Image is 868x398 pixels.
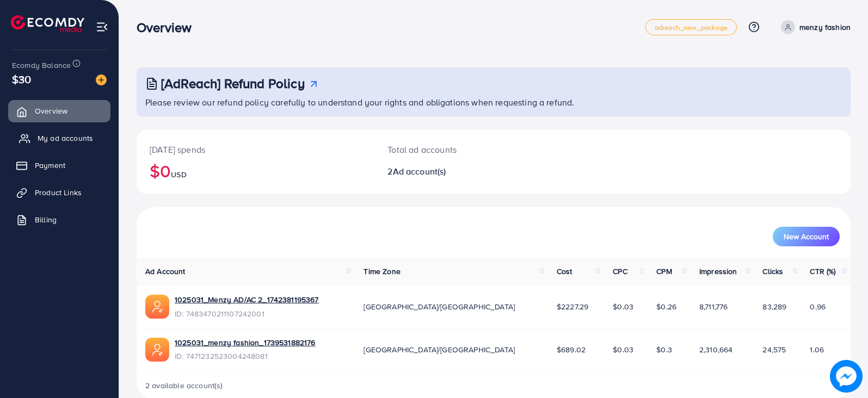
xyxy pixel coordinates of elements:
span: 2,310,664 [699,344,732,355]
span: CPM [656,266,672,277]
span: 2 available account(s) [145,380,223,391]
h3: Overview [137,20,200,35]
h2: $0 [150,160,361,181]
span: Cost [557,266,572,277]
button: New Account [773,227,840,246]
span: Impression [699,266,737,277]
span: CPC [613,266,627,277]
span: $2227.29 [557,301,588,312]
span: $0.03 [613,301,633,312]
span: Ad Account [145,266,186,277]
span: [GEOGRAPHIC_DATA]/[GEOGRAPHIC_DATA] [364,344,515,355]
span: ID: 7483470211107242001 [175,308,319,319]
img: ic-ads-acc.e4c84228.svg [145,295,169,319]
span: 83,289 [762,301,786,312]
a: My ad accounts [8,127,110,149]
a: Billing [8,209,110,231]
img: image [830,360,863,393]
p: [DATE] spends [150,143,361,156]
p: Please review our refund policy carefully to understand your rights and obligations when requesti... [145,96,844,109]
span: 0.96 [810,301,826,312]
p: Total ad accounts [387,143,540,156]
span: Billing [35,214,57,225]
h3: [AdReach] Refund Policy [161,76,305,91]
a: adreach_new_package [645,19,737,35]
a: 1025031_Menzy AD/AC 2_1742381195367 [175,294,319,305]
span: Time Zone [364,266,400,277]
img: ic-ads-acc.e4c84228.svg [145,338,169,362]
span: $30 [12,71,31,87]
span: $689.02 [557,344,586,355]
span: Product Links [35,187,82,198]
span: 8,711,776 [699,301,728,312]
span: New Account [784,233,829,240]
h2: 2 [387,166,540,177]
span: $0.26 [656,301,676,312]
span: Ecomdy Balance [12,60,71,71]
span: Clicks [762,266,783,277]
a: Overview [8,100,110,122]
span: My ad accounts [38,133,93,144]
a: menzy fashion [777,20,851,34]
a: Payment [8,154,110,176]
a: Product Links [8,182,110,203]
a: 1025031_menzy fashion_1739531882176 [175,337,316,348]
span: ID: 7471232523004248081 [175,351,316,362]
span: 24,575 [762,344,786,355]
span: [GEOGRAPHIC_DATA]/[GEOGRAPHIC_DATA] [364,301,515,312]
span: adreach_new_package [655,24,728,31]
span: CTR (%) [810,266,835,277]
span: Overview [35,105,67,116]
span: $0.03 [613,344,633,355]
img: image [96,74,107,85]
img: logo [11,15,84,32]
img: menu [96,21,108,33]
span: Ad account(s) [393,165,446,177]
span: Payment [35,160,65,171]
span: 1.06 [810,344,824,355]
span: $0.3 [656,344,672,355]
span: USD [171,169,186,180]
p: menzy fashion [799,21,851,34]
